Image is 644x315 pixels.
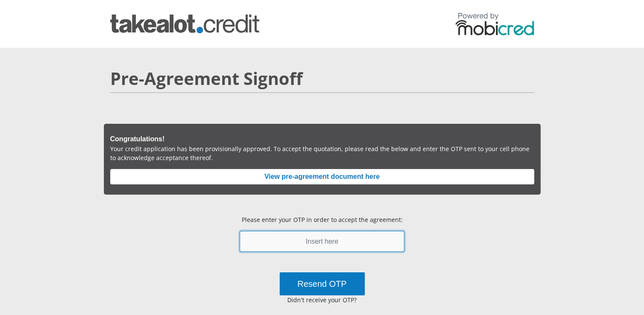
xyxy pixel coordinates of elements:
h2: Pre-Agreement Signoff [110,68,534,89]
img: takealot_credit logo [110,15,259,33]
button: Resend OTP [280,272,365,295]
b: Congratulations! [110,135,165,143]
p: Your credit application has been provisionally approved. To accept the quotation, please read the... [110,144,534,162]
img: powered by mobicred logo [455,12,534,35]
input: Insert here [240,231,404,252]
button: View pre-agreement document here [110,169,534,184]
p: Please enter your OTP in order to accept the agreement: [242,215,403,224]
p: Didn't receive your OTP? [219,295,425,304]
